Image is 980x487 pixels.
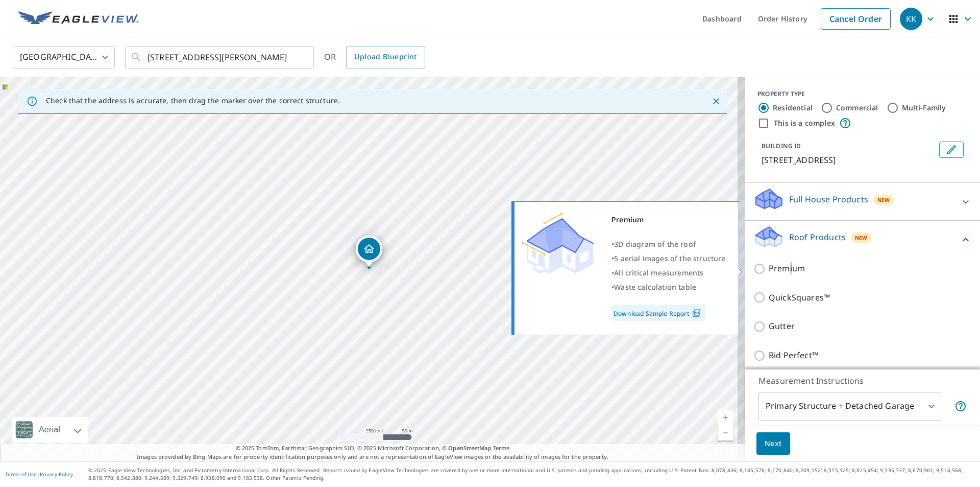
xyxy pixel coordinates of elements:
[614,282,696,292] span: Waste calculation table
[758,375,967,387] p: Measurement Instructions
[954,400,967,412] span: Your report will include the primary structure and a detached garage if one exists.
[939,142,964,158] button: Edit building 1
[769,349,818,362] p: Bid Perfect™
[877,196,890,204] span: New
[614,268,703,277] span: All critical measurements
[611,305,705,321] a: Download Sample Report
[765,437,782,450] span: Next
[709,95,723,108] button: Close
[855,234,868,242] span: New
[753,187,972,216] div: Full House ProductsNew
[902,103,946,113] label: Multi-Family
[611,213,726,227] div: Premium
[236,444,510,453] span: © 2025 TomTom, Earthstar Geographics SIO, © 2025 Microsoft Corporation, ©
[611,237,726,251] div: •
[611,280,726,294] div: •
[40,471,73,478] a: Privacy Policy
[148,43,293,72] input: Search by address or latitude-longitude
[789,193,868,205] p: Full House Products
[614,253,725,263] span: 5 aerial images of the structure
[88,467,975,482] p: © 2025 Eagle View Technologies, Inc. and Pictometry International Corp. All Rights Reserved. Repo...
[718,425,733,440] a: Current Level 17, Zoom Out
[356,236,382,267] div: Dropped pin, building 1, Residential property, 985 Vista Dr Gurnee, IL 60031
[758,392,941,421] div: Primary Structure + Detached Garage
[718,410,733,425] a: Current Level 17, Zoom In
[5,471,37,478] a: Terms of Use
[774,118,835,128] label: This is a complex
[46,96,340,105] p: Check that the address is accurate, then drag the marker over the correct structure.
[762,142,801,150] p: BUILDING ID
[821,8,891,30] a: Cancel Order
[836,103,878,113] label: Commercial
[346,46,425,68] a: Upload Blueprint
[611,266,726,280] div: •
[757,89,968,99] div: PROPERTY TYPE
[769,291,830,304] p: QuickSquares™
[773,103,813,113] label: Residential
[493,444,510,452] a: Terms
[5,471,73,477] p: |
[13,43,115,72] div: [GEOGRAPHIC_DATA]
[753,225,972,254] div: Roof ProductsNew
[324,46,425,68] div: OR
[789,231,846,243] p: Roof Products
[18,11,139,27] img: EV Logo
[614,239,696,249] span: 3D diagram of the roof
[690,309,703,318] img: Pdf Icon
[12,417,88,443] div: Aerial
[611,251,726,266] div: •
[769,262,805,275] p: Premium
[522,213,594,274] img: Premium
[900,8,922,30] div: KK
[762,154,935,166] p: [STREET_ADDRESS]
[448,444,491,452] a: OpenStreetMap
[769,320,795,333] p: Gutter
[36,417,63,443] div: Aerial
[756,432,790,455] button: Next
[354,51,416,63] span: Upload Blueprint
